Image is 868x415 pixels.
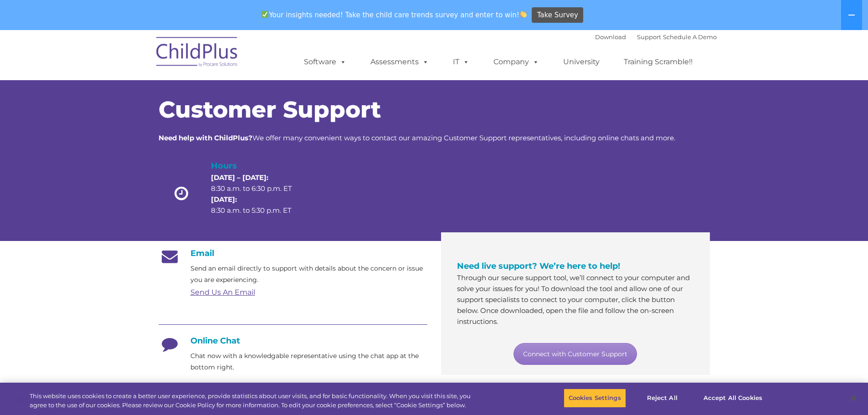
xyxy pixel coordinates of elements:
[637,33,661,41] a: Support
[159,336,427,346] h4: Online Chat
[159,96,381,123] span: Customer Support
[634,389,691,408] button: Reject All
[564,389,626,408] button: Cookies Settings
[699,389,767,408] button: Accept All Cookies
[554,53,609,71] a: University
[211,172,308,216] p: 8:30 a.m. to 6:30 p.m. ET 8:30 a.m. to 5:30 p.m. ET
[30,392,478,410] div: This website uses cookies to create a better user experience, provide statistics about user visit...
[152,31,243,76] img: ChildPlus by Procare Solutions
[457,272,694,327] p: Through our secure support tool, we’ll connect to your computer and solve your issues for you! To...
[190,350,427,373] p: Chat now with a knowledgable representative using the chat app at the bottom right.
[457,261,620,271] span: Need live support? We’re here to help!
[595,33,626,41] a: Download
[484,53,548,71] a: Company
[537,7,578,23] span: Take Survey
[595,33,717,41] font: |
[159,133,675,142] span: We offer many convenient ways to contact our amazing Customer Support representatives, including ...
[444,53,478,71] a: IT
[159,248,427,258] h4: Email
[258,6,531,24] span: Your insights needed! Take the child care trends survey and enter to win!
[520,11,527,18] img: 👏
[190,263,427,286] p: Send an email directly to support with details about the concern or issue you are experiencing.
[190,288,255,297] a: Send Us An Email
[295,53,355,71] a: Software
[615,53,702,71] a: Training Scramble!!
[211,195,237,204] strong: [DATE]:
[532,7,583,23] a: Take Survey
[211,159,308,172] h4: Hours
[361,53,438,71] a: Assessments
[262,11,268,18] img: ✅
[159,133,252,142] strong: Need help with ChildPlus?
[514,343,637,365] a: Connect with Customer Support
[211,173,268,182] strong: [DATE] – [DATE]:
[663,33,717,41] a: Schedule A Demo
[843,388,863,408] button: Close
